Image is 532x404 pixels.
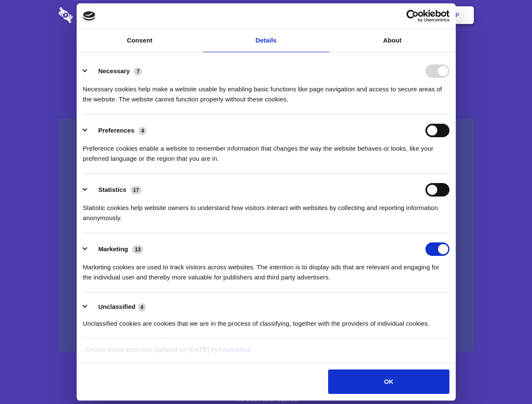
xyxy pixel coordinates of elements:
img: logo-wordmark-white-trans-d4663122ce5f474addd5e946df7df03e33cb6a1c49d2221995e7729f52c070b2.svg [59,7,131,23]
button: Unclassified (4) [83,302,151,312]
label: Necessary [98,67,130,74]
button: Statistics (17) [83,183,147,197]
iframe: Drift Widget Chat Controller [490,362,522,394]
button: Preferences (4) [83,124,152,137]
a: Login [382,2,419,28]
div: Marketing cookies are used to track visitors across websites. The intention is to display ads tha... [83,256,449,282]
div: Preference cookies enable a website to remember information that changes the way the website beha... [83,137,449,164]
span: 17 [131,186,142,194]
button: Necessary (7) [83,64,147,78]
a: Pricing [247,2,284,28]
label: Marketing [98,245,128,252]
a: Contact [342,2,380,28]
a: About [329,29,456,52]
h4: Auto-redaction of sensitive data, encrypted data sharing and self-destructing private chats. Shar... [59,77,474,104]
span: 4 [139,127,147,135]
div: Cookie declaration last updated on [DATE] by [79,345,453,361]
div: Unclassified cookies are cookies that we are in the process of classifying, together with the pro... [83,312,449,329]
a: Details [203,29,329,52]
img: logo [83,11,96,21]
h1: Eliminate Slack Data Loss. [59,38,474,68]
span: 13 [132,245,143,254]
a: Usercentrics Cookiebot - opens in a new window [376,10,449,22]
span: 4 [138,303,146,311]
span: 7 [134,67,142,76]
label: Statistics [98,186,126,193]
a: Wistia video thumbnail [59,119,474,352]
div: Necessary cookies help make a website usable by enabling basic functions like page navigation and... [83,78,449,104]
div: Statistic cookies help website owners to understand how visitors interact with websites by collec... [83,197,449,223]
a: Consent [77,29,203,52]
button: Marketing (13) [83,242,149,256]
button: OK [328,369,449,394]
a: Cookiebot [218,346,250,353]
label: Preferences [98,127,134,134]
